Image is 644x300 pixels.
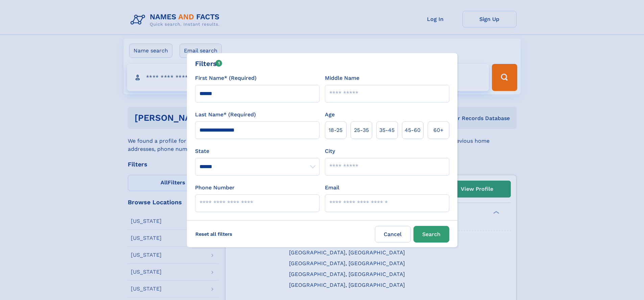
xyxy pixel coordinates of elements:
[325,184,339,192] label: Email
[329,126,342,134] span: 18‑25
[195,59,222,69] div: Filters
[325,111,335,119] label: Age
[195,147,319,155] label: State
[413,226,449,243] button: Search
[325,74,359,82] label: Middle Name
[375,226,411,243] label: Cancel
[195,184,235,192] label: Phone Number
[195,74,257,82] label: First Name* (Required)
[354,126,369,134] span: 25‑35
[379,126,395,134] span: 35‑45
[195,111,256,119] label: Last Name* (Required)
[325,147,335,155] label: City
[405,126,421,134] span: 45‑60
[433,126,444,134] span: 60+
[191,226,237,242] label: Reset all filters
